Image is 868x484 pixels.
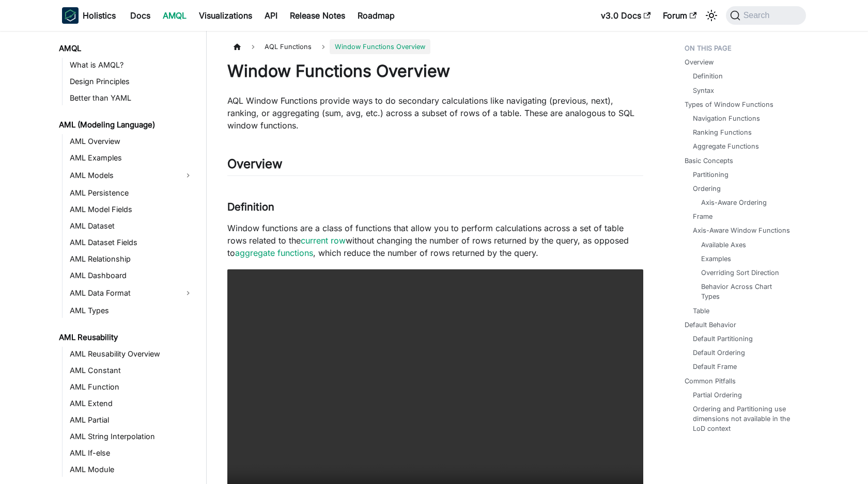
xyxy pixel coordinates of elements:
h3: Definition [227,201,643,214]
a: AML Model Fields [67,202,197,217]
a: aggregate functions [235,248,313,258]
a: Common Pitfalls [685,376,736,386]
a: AML (Modeling Language) [56,118,197,132]
a: Aggregate Functions [693,141,759,151]
a: Basic Concepts [685,156,733,166]
a: Visualizations [193,7,258,24]
a: Ordering [693,184,721,193]
a: Better than YAML [67,91,197,105]
a: AML Types [67,303,197,318]
p: Window functions are a class of functions that allow you to perform calculations across a set of ... [227,222,643,259]
a: AML Relationship [67,252,197,266]
a: Ranking Functions [693,127,752,137]
a: AML Dataset Fields [67,235,197,250]
a: Available Axes [701,240,746,250]
nav: Docs sidebar [52,31,207,484]
a: AML Examples [67,151,197,165]
a: AML Function [67,380,197,394]
a: AML Reusability Overview [67,347,197,361]
a: Home page [227,39,247,54]
span: Window Functions Overview [330,39,430,54]
a: v3.0 Docs [595,7,657,24]
a: Forum [657,7,703,24]
a: Partitioning [693,170,729,180]
a: Docs [124,7,157,24]
a: Examples [701,254,731,264]
a: AML Constant [67,363,197,378]
button: Expand sidebar category 'AML Models' [179,167,197,184]
h2: Overview [227,156,643,176]
img: Holistics [62,7,79,24]
button: Expand sidebar category 'AML Data Format' [179,285,197,301]
a: AML Dataset [67,219,197,233]
a: What is AMQL? [67,58,197,72]
button: Search (Command+K) [726,6,806,25]
a: Syntax [693,86,714,95]
a: Roadmap [351,7,401,24]
a: AML Reusability [56,330,197,345]
h1: Window Functions Overview [227,61,643,82]
a: Default Partitioning [693,334,753,344]
a: Table [693,306,709,316]
span: Search [740,11,776,20]
b: Holistics [83,9,116,22]
a: Overriding Sort Direction [701,268,779,278]
a: Frame [693,212,712,221]
a: Default Behavior [685,320,736,330]
a: AML Models [67,167,179,184]
a: Design Principles [67,74,197,89]
a: AML Data Format [67,285,179,301]
a: Navigation Functions [693,114,760,123]
a: AML Extend [67,396,197,411]
a: Types of Window Functions [685,100,773,109]
a: API [258,7,284,24]
a: AML Partial [67,413,197,427]
a: Release Notes [284,7,351,24]
a: AML Module [67,462,197,477]
a: Axis-Aware Window Functions [693,225,790,235]
a: AML Overview [67,134,197,149]
button: Switch between dark and light mode (currently system mode) [703,7,720,24]
a: AML String Interpolation [67,429,197,444]
a: Default Ordering [693,348,745,358]
a: Definition [693,71,723,81]
p: AQL Window Functions provide ways to do secondary calculations like navigating (previous, next), ... [227,94,643,132]
a: AMQL [157,7,193,24]
a: Axis-Aware Ordering [701,198,767,207]
a: Overview [685,57,714,67]
a: AMQL [56,41,197,56]
a: Default Frame [693,362,737,372]
a: current row [301,235,346,246]
a: Behavior Across Chart Types [701,282,792,301]
span: AQL Functions [259,39,317,54]
a: Ordering and Partitioning use dimensions not available in the LoD context [693,404,796,434]
a: Partial Ordering [693,390,742,400]
a: AML If-else [67,446,197,460]
nav: Breadcrumbs [227,39,643,54]
a: HolisticsHolisticsHolistics [62,7,116,24]
a: AML Dashboard [67,268,197,283]
a: AML Persistence [67,186,197,200]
